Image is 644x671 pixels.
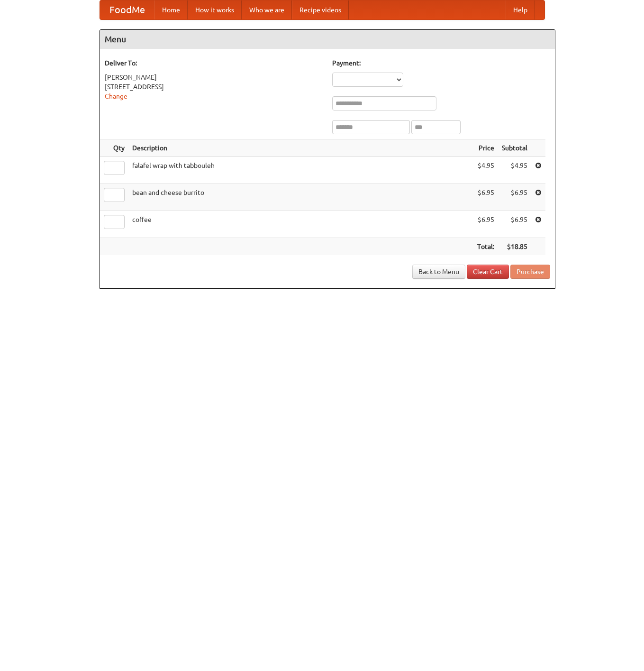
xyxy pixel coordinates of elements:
[100,139,128,157] th: Qty
[128,184,473,211] td: bean and cheese burrito
[128,139,473,157] th: Description
[473,238,498,256] th: Total:
[105,82,323,92] div: [STREET_ADDRESS]
[506,0,535,19] a: Help
[498,184,531,211] td: $6.95
[242,0,292,19] a: Who we are
[473,157,498,184] td: $4.95
[510,265,550,279] button: Purchase
[498,157,531,184] td: $4.95
[105,92,127,100] a: Change
[292,0,349,19] a: Recipe videos
[154,0,188,19] a: Home
[128,157,473,184] td: falafel wrap with tabbouleh
[100,0,154,19] a: FoodMe
[412,265,465,279] a: Back to Menu
[473,139,498,157] th: Price
[188,0,242,19] a: How it works
[332,58,550,68] h5: Payment:
[100,30,555,49] h4: Menu
[467,265,509,279] a: Clear Cart
[498,211,531,238] td: $6.95
[473,184,498,211] td: $6.95
[498,238,531,256] th: $18.85
[128,211,473,238] td: coffee
[498,139,531,157] th: Subtotal
[105,58,323,68] h5: Deliver To:
[473,211,498,238] td: $6.95
[105,73,323,82] div: [PERSON_NAME]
